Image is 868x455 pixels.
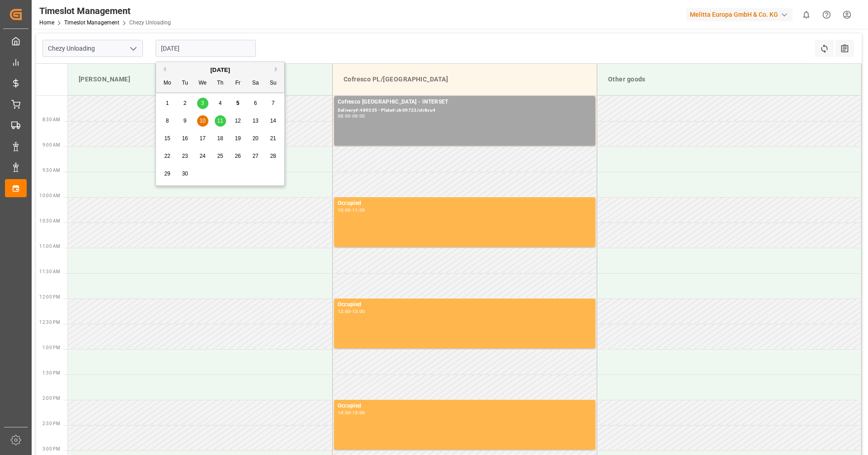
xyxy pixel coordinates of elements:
[156,66,284,75] div: [DATE]
[164,171,170,177] span: 29
[39,269,60,274] span: 11:30 AM
[235,135,241,142] span: 19
[184,100,187,106] span: 2
[338,411,351,415] div: 14:00
[250,151,261,162] div: Choose Saturday, September 27th, 2025
[338,402,592,411] div: Occupied
[39,218,60,223] span: 10:30 AM
[42,370,60,375] span: 1:30 PM
[199,135,205,142] span: 17
[162,98,173,109] div: Choose Monday, September 1st, 2025
[350,114,352,118] div: -
[197,151,208,162] div: Choose Wednesday, September 24th, 2025
[215,115,226,127] div: Choose Thursday, September 11th, 2025
[215,78,226,89] div: Th
[235,153,241,159] span: 26
[350,309,352,313] div: -
[338,309,351,313] div: 12:00
[350,411,352,415] div: -
[268,115,279,127] div: Choose Sunday, September 14th, 2025
[42,446,60,451] span: 3:00 PM
[252,118,258,124] span: 13
[166,100,169,106] span: 1
[39,294,60,299] span: 12:00 PM
[184,118,187,124] span: 9
[352,208,365,212] div: 11:00
[182,135,188,142] span: 16
[182,153,188,159] span: 23
[338,208,351,212] div: 10:00
[42,40,143,57] input: Type to search/select
[232,151,244,162] div: Choose Friday, September 26th, 2025
[268,98,279,109] div: Choose Sunday, September 7th, 2025
[179,151,191,162] div: Choose Tuesday, September 23rd, 2025
[197,115,208,127] div: Choose Wednesday, September 10th, 2025
[352,309,365,313] div: 13:00
[338,199,592,208] div: Occupied
[338,114,351,118] div: 08:00
[686,8,793,21] div: Melitta Europa GmbH & Co. KG
[250,98,261,109] div: Choose Saturday, September 6th, 2025
[338,300,592,309] div: Occupied
[215,98,226,109] div: Choose Thursday, September 4th, 2025
[42,345,60,350] span: 1:00 PM
[217,118,223,124] span: 11
[235,118,241,124] span: 12
[42,421,60,426] span: 2:30 PM
[159,95,282,183] div: month 2025-09
[232,78,244,89] div: Fr
[164,153,170,159] span: 22
[160,66,166,72] button: Previous Month
[272,100,275,106] span: 7
[42,117,60,122] span: 8:30 AM
[232,133,244,144] div: Choose Friday, September 19th, 2025
[179,115,191,127] div: Choose Tuesday, September 9th, 2025
[179,78,191,89] div: Tu
[250,133,261,144] div: Choose Saturday, September 20th, 2025
[201,100,204,106] span: 3
[42,142,60,147] span: 9:00 AM
[182,171,188,177] span: 30
[254,100,257,106] span: 6
[270,118,276,124] span: 14
[162,78,173,89] div: Mo
[816,5,837,25] button: Help Center
[197,98,208,109] div: Choose Wednesday, September 3rd, 2025
[219,100,222,106] span: 4
[39,4,171,18] div: Timeslot Management
[352,114,365,118] div: 09:00
[162,115,173,127] div: Choose Monday, September 8th, 2025
[39,244,60,249] span: 11:00 AM
[162,168,173,180] div: Choose Monday, September 29th, 2025
[215,133,226,144] div: Choose Thursday, September 18th, 2025
[179,168,191,180] div: Choose Tuesday, September 30th, 2025
[350,208,352,212] div: -
[252,153,258,159] span: 27
[270,135,276,142] span: 21
[39,19,54,26] a: Home
[217,153,223,159] span: 25
[179,133,191,144] div: Choose Tuesday, September 16th, 2025
[64,19,119,26] a: Timeslot Management
[686,6,796,23] button: Melitta Europa GmbH & Co. KG
[268,78,279,89] div: Su
[338,107,592,114] div: Delivery#:489335 - Plate#:ctr09723/ctr8vu4
[268,133,279,144] div: Choose Sunday, September 21st, 2025
[197,78,208,89] div: We
[42,396,60,401] span: 2:00 PM
[39,320,60,325] span: 12:30 PM
[126,42,140,56] button: open menu
[39,193,60,198] span: 10:00 AM
[270,153,276,159] span: 28
[164,135,170,142] span: 15
[338,98,592,107] div: Cofresco [GEOGRAPHIC_DATA] - INTERSET
[75,71,325,88] div: [PERSON_NAME]
[236,100,240,106] span: 5
[232,98,244,109] div: Choose Friday, September 5th, 2025
[215,151,226,162] div: Choose Thursday, September 25th, 2025
[796,5,816,25] button: show 0 new notifications
[199,118,205,124] span: 10
[352,411,365,415] div: 15:00
[156,40,256,57] input: DD-MM-YYYY
[604,71,854,88] div: Other goods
